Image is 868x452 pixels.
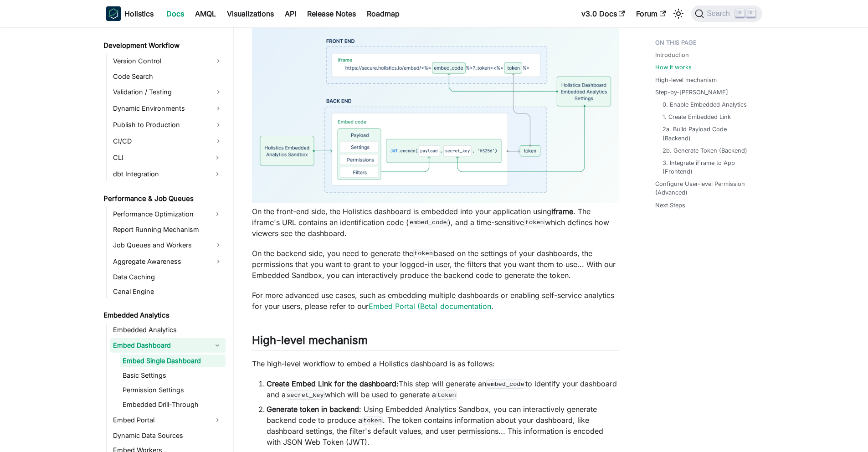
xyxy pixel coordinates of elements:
[704,10,735,18] span: Search
[524,218,545,227] code: token
[120,398,226,411] a: Embedded Drill-Through
[120,369,226,382] a: Basic Settings
[110,85,226,99] a: Validation / Testing
[110,118,226,132] a: Publish to Production
[409,218,448,227] code: embed_code
[110,207,209,221] a: Performance Optimization
[110,413,209,427] a: Embed Portal
[106,6,154,21] a: HolisticsHolistics
[655,51,689,59] a: Introduction
[551,207,573,216] strong: iframe
[252,248,619,281] p: On the backend side, you need to generate the based on the settings of your dashboards, the permi...
[671,6,686,21] button: Switch between dark and light mode (currently light mode)
[655,88,728,97] a: Step-by-[PERSON_NAME]
[286,390,325,400] code: secret_key
[486,380,526,389] code: embed_code
[576,6,631,21] a: v3.0 Docs
[663,159,753,176] a: 3. Integrate iFrame to App (Frontend)
[110,101,226,116] a: Dynamic Environments
[110,285,226,298] a: Canal Engine
[655,76,717,84] a: High-level mechanism
[302,6,361,21] a: Release Notes
[106,6,121,21] img: Holistics
[267,378,619,400] li: This step will generate an to identify your dashboard and a which will be used to generate a
[663,100,747,109] a: 0. Enable Embedded Analytics
[110,254,226,269] a: Aggregate Awareness
[110,271,226,283] a: Data Caching
[209,338,226,353] button: Collapse sidebar category 'Embed Dashboard'
[252,358,619,369] p: The high-level workflow to embed a Holistics dashboard is as follows:
[267,405,359,414] strong: Generate token in backend
[209,413,226,427] button: Expand sidebar category 'Embed Portal'
[369,302,491,311] a: Embed Portal (Beta) documentation
[655,201,685,210] a: Next Steps
[161,6,190,21] a: Docs
[252,290,619,312] p: For more advanced use cases, such as embedding multiple dashboards or enabling self-service analy...
[221,6,279,21] a: Visualizations
[110,134,226,149] a: CI/CD
[279,6,302,21] a: API
[209,167,226,181] button: Expand sidebar category 'dbt Integration'
[209,150,226,165] button: Expand sidebar category 'CLI'
[436,390,457,400] code: token
[120,384,226,396] a: Permission Settings
[655,180,757,197] a: Configure User-level Permission (Advanced)
[110,338,209,353] a: Embed Dashboard
[97,27,234,452] nav: Docs sidebar
[110,429,226,442] a: Dynamic Data Sources
[361,6,405,21] a: Roadmap
[120,354,226,367] a: Embed Single Dashboard
[663,113,731,121] a: 1. Create Embedded Link
[190,6,221,21] a: AMQL
[101,192,226,205] a: Performance & Job Queues
[124,8,154,19] b: Holistics
[110,70,226,83] a: Code Search
[267,379,399,388] strong: Create Embed Link for the dashboard:
[110,223,226,236] a: Report Running Mechanism
[362,416,383,425] code: token
[209,207,226,221] button: Expand sidebar category 'Performance Optimization'
[655,63,692,72] a: How it works
[663,125,753,142] a: 2a. Build Payload Code (Backend)
[663,146,747,155] a: 2b. Generate Token (Backend)
[110,324,226,336] a: Embedded Analytics
[110,238,226,252] a: Job Queues and Workers
[110,150,209,165] a: CLI
[110,167,209,181] a: dbt Integration
[691,5,762,22] button: Search (Command+K)
[735,9,745,17] kbd: ⌘
[746,9,755,17] kbd: K
[631,6,671,21] a: Forum
[413,249,434,258] code: token
[101,39,226,52] a: Development Workflow
[252,206,619,239] p: On the front-end side, the Holistics dashboard is embedded into your application using . The ifra...
[110,54,226,68] a: Version Control
[267,404,619,447] li: : Using Embedded Analytics Sandbox, you can interactively generate backend code to produce a . Th...
[252,334,619,351] h2: High-level mechanism
[101,309,226,322] a: Embedded Analytics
